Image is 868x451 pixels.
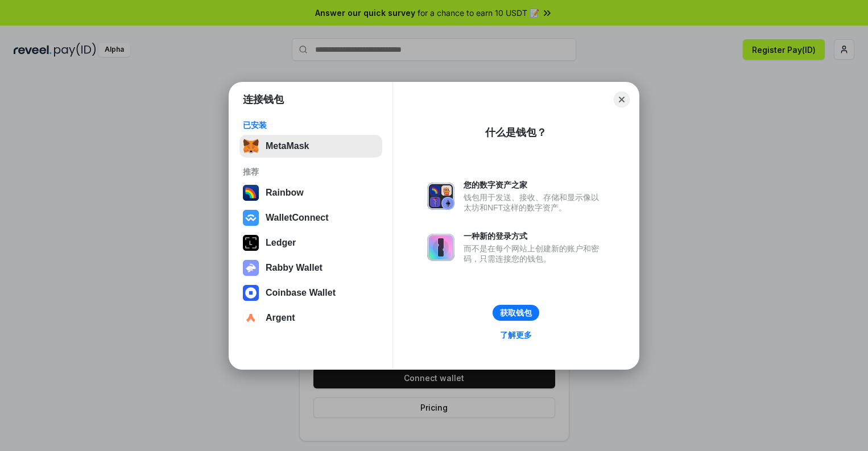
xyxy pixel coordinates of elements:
button: WalletConnect [239,206,382,229]
div: WalletConnect [266,213,329,223]
img: svg+xml,%3Csvg%20width%3D%2228%22%20height%3D%2228%22%20viewBox%3D%220%200%2028%2028%22%20fill%3D... [243,310,259,326]
div: Coinbase Wallet [266,288,336,298]
img: svg+xml,%3Csvg%20width%3D%2228%22%20height%3D%2228%22%20viewBox%3D%220%200%2028%2028%22%20fill%3D... [243,285,259,301]
div: 一种新的登录方式 [464,231,605,241]
div: Rabby Wallet [266,263,323,273]
div: 已安装 [243,120,379,130]
div: MetaMask [266,141,309,151]
img: svg+xml,%3Csvg%20width%3D%22120%22%20height%3D%22120%22%20viewBox%3D%220%200%20120%20120%22%20fil... [243,185,259,201]
button: Argent [239,307,382,329]
div: Argent [266,313,295,323]
div: Ledger [266,238,296,248]
div: 钱包用于发送、接收、存储和显示像以太坊和NFT这样的数字资产。 [464,192,605,213]
button: Close [614,92,630,107]
button: MetaMask [239,135,382,158]
div: 您的数字资产之家 [464,180,605,190]
h1: 连接钱包 [243,93,284,106]
button: Coinbase Wallet [239,282,382,304]
button: 获取钱包 [493,305,539,321]
button: Rainbow [239,181,382,204]
img: svg+xml,%3Csvg%20xmlns%3D%22http%3A%2F%2Fwww.w3.org%2F2000%2Fsvg%22%20fill%3D%22none%22%20viewBox... [243,260,259,276]
img: svg+xml,%3Csvg%20fill%3D%22none%22%20height%3D%2233%22%20viewBox%3D%220%200%2035%2033%22%20width%... [243,138,259,154]
img: svg+xml,%3Csvg%20width%3D%2228%22%20height%3D%2228%22%20viewBox%3D%220%200%2028%2028%22%20fill%3D... [243,210,259,226]
button: Ledger [239,231,382,254]
img: svg+xml,%3Csvg%20xmlns%3D%22http%3A%2F%2Fwww.w3.org%2F2000%2Fsvg%22%20fill%3D%22none%22%20viewBox... [427,234,454,261]
img: svg+xml,%3Csvg%20xmlns%3D%22http%3A%2F%2Fwww.w3.org%2F2000%2Fsvg%22%20width%3D%2228%22%20height%3... [243,235,259,251]
div: 了解更多 [500,330,532,340]
div: 什么是钱包？ [485,126,547,139]
div: 推荐 [243,167,379,177]
img: svg+xml,%3Csvg%20xmlns%3D%22http%3A%2F%2Fwww.w3.org%2F2000%2Fsvg%22%20fill%3D%22none%22%20viewBox... [427,183,454,210]
button: Rabby Wallet [239,256,382,279]
div: 而不是在每个网站上创建新的账户和密码，只需连接您的钱包。 [464,243,605,264]
div: 获取钱包 [500,308,532,318]
div: Rainbow [266,188,304,198]
a: 了解更多 [493,328,539,342]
